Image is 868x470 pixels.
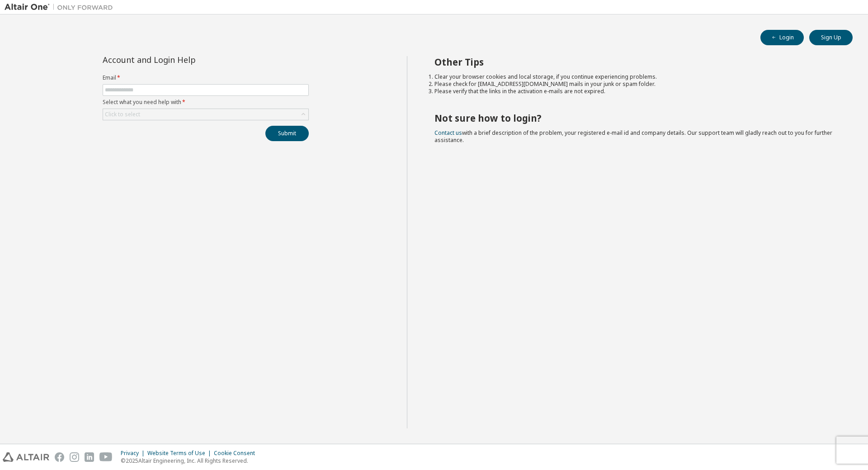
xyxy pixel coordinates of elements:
[434,129,832,144] span: with a brief description of the problem, your registered e-mail id and company details. Our suppo...
[99,452,113,462] img: youtube.svg
[121,457,260,465] p: © 2025 Altair Engineering, Inc. All Rights Reserved.
[760,30,804,45] button: Login
[434,73,837,81] li: Clear your browser cookies and local storage, if you continue experiencing problems.
[103,74,309,81] label: Email
[55,452,64,462] img: facebook.svg
[103,56,268,63] div: Account and Login Help
[147,450,214,457] div: Website Terms of Use
[434,56,837,68] h2: Other Tips
[105,111,140,118] div: Click to select
[103,99,309,106] label: Select what you need help with
[5,3,118,12] img: Altair One
[434,88,837,95] li: Please verify that the links in the activation e-mails are not expired.
[121,450,147,457] div: Privacy
[434,129,462,137] a: Contact us
[70,452,79,462] img: instagram.svg
[3,452,49,462] img: altair_logo.svg
[434,81,837,88] li: Please check for [EMAIL_ADDRESS][DOMAIN_NAME] mails in your junk or spam folder.
[434,112,837,124] h2: Not sure how to login?
[103,109,308,120] div: Click to select
[214,450,260,457] div: Cookie Consent
[809,30,853,45] button: Sign Up
[265,126,309,141] button: Submit
[85,452,94,462] img: linkedin.svg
